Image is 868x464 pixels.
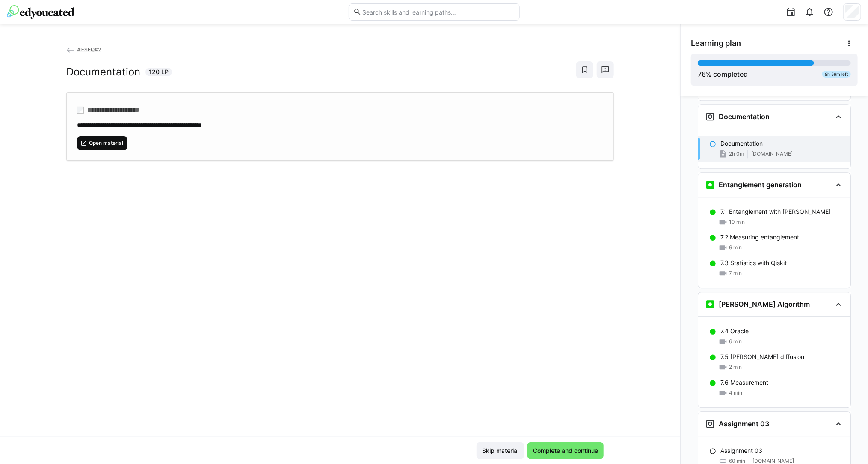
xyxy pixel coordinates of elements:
span: Complete and continue [532,446,599,455]
span: 4 min [729,389,742,396]
div: % completed [698,69,748,79]
h2: Documentation [66,66,140,78]
span: AI-SEQ#2 [77,46,101,53]
p: Assignment 03 [720,446,762,455]
span: 2h 0m [729,150,744,157]
span: Learning plan [691,39,741,48]
span: 120 LP [149,68,169,76]
span: 7 min [729,270,742,277]
h3: Entanglement generation [719,180,802,189]
p: Documentation [720,139,763,148]
button: Skip material [477,442,524,459]
a: AI-SEQ#2 [66,46,101,53]
p: 7.3 Statistics with Qiskit [720,259,787,267]
span: 6 min [729,244,742,251]
p: 7.1 Entanglement with [PERSON_NAME] [720,207,831,216]
span: Skip material [481,446,520,455]
p: 7.2 Measuring entanglement [720,233,799,242]
span: 2 min [729,364,742,371]
span: 76 [698,70,706,78]
p: 7.5 [PERSON_NAME] diffusion [720,353,804,361]
p: 7.6 Measurement [720,378,768,387]
button: Complete and continue [527,442,604,459]
span: [DOMAIN_NAME] [751,150,793,157]
h3: Documentation [719,112,770,121]
h3: Assignment 03 [719,419,769,428]
button: Open material [77,136,127,150]
span: 6 min [729,338,742,345]
span: Open material [88,140,124,147]
span: 10 min [729,219,745,225]
h3: [PERSON_NAME] Algorithm [719,300,810,308]
div: 8h 59m left [822,71,851,78]
input: Search skills and learning paths… [361,8,515,16]
p: 7.4 Oracle [720,327,749,335]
